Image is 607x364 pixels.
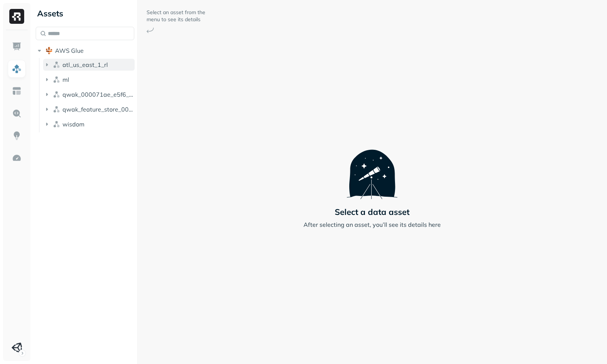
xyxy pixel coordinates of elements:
[53,120,60,128] img: namespace
[43,118,135,130] button: wisdom
[62,76,69,83] span: ml
[43,103,135,115] button: qwak_feature_store_000071ae_e5f6_4c5f_97ab_2b533d00d294
[62,106,135,113] span: qwak_feature_store_000071ae_e5f6_4c5f_97ab_2b533d00d294
[53,91,60,98] img: namespace
[43,59,135,71] button: atl_us_east_1_rl
[53,106,60,113] img: namespace
[12,86,22,96] img: Asset Explorer
[62,61,108,68] span: atl_us_east_1_rl
[36,45,134,57] button: AWS Glue
[12,64,22,74] img: Assets
[43,88,135,100] button: qwak_000071ae_e5f6_4c5f_97ab_2b533d00d294_analytics_data
[12,109,22,118] img: Query Explorer
[12,42,22,51] img: Dashboard
[62,91,135,98] span: qwak_000071ae_e5f6_4c5f_97ab_2b533d00d294_analytics_data
[45,47,53,54] img: root
[347,135,398,199] img: Telescope
[9,9,24,24] img: Ryft
[335,207,410,217] p: Select a data asset
[53,76,60,83] img: namespace
[55,47,84,54] span: AWS Glue
[53,61,60,68] img: namespace
[303,220,441,229] p: After selecting an asset, you’ll see its details here
[147,28,154,33] img: Arrow
[43,74,135,86] button: ml
[12,131,22,141] img: Insights
[62,120,84,128] span: wisdom
[147,9,206,23] p: Select an asset from the menu to see its details
[36,7,134,19] div: Assets
[12,153,22,163] img: Optimization
[12,342,22,353] img: Unity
